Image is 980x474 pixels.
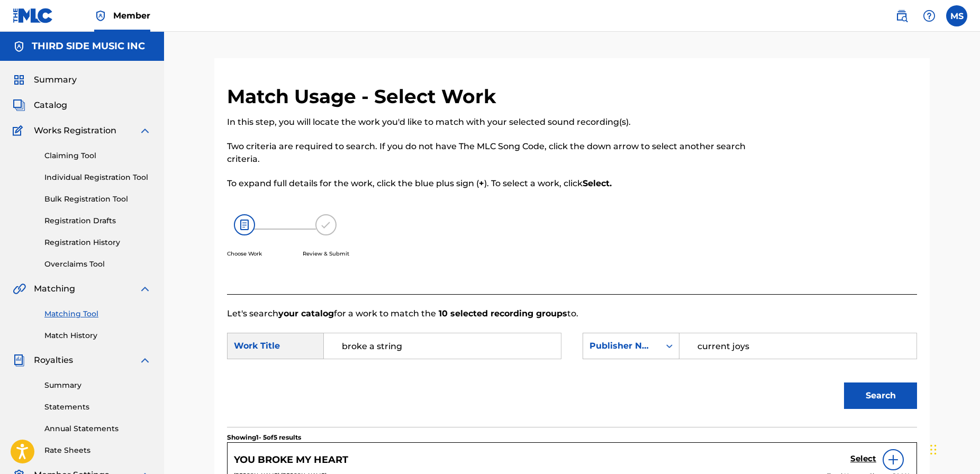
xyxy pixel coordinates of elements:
[303,250,349,258] p: Review & Submit
[950,311,980,396] iframe: Resource Center
[930,434,937,466] div: Drag
[34,124,116,137] span: Works Registration
[34,99,67,112] span: Catalog
[44,150,151,161] a: Claiming Tool
[234,214,255,235] img: 26af456c4569493f7445.svg
[234,454,348,466] h5: YOU BROKE MY HEART
[13,282,26,295] img: Matching
[44,402,151,413] a: Statements
[13,74,25,86] img: Summary
[44,172,151,183] a: Individual Registration Tool
[946,5,967,26] div: User Menu
[44,380,151,391] a: Summary
[44,237,151,248] a: Registration History
[44,215,151,226] a: Registration Drafts
[113,10,150,22] span: Member
[44,194,151,205] a: Bulk Registration Tool
[227,85,502,108] h2: Match Usage - Select Work
[34,354,73,367] span: Royalties
[13,124,26,137] img: Works Registration
[139,124,151,137] img: expand
[589,340,654,352] div: Publisher Name
[44,423,151,434] a: Annual Statements
[227,433,301,442] p: Showing 1 - 5 of 5 results
[315,214,337,235] img: 173f8e8b57e69610e344.svg
[13,40,25,53] img: Accounts
[13,354,25,367] img: Royalties
[227,320,917,427] form: Search Form
[44,445,151,456] a: Rate Sheets
[436,308,567,318] strong: 10 selected recording groups
[227,140,758,166] p: Two criteria are required to search. If you do not have The MLC Song Code, click the down arrow t...
[94,10,107,22] img: Top Rightsholder
[891,5,912,26] a: Public Search
[32,40,145,52] h5: THIRD SIDE MUSIC INC
[895,10,908,22] img: search
[927,423,980,474] iframe: Chat Widget
[227,177,758,190] p: To expand full details for the work, click the blue plus sign ( ). To select a work, click
[919,5,940,26] div: Help
[227,307,917,320] p: Let's search for a work to match the to.
[13,99,25,112] img: Catalog
[13,74,77,86] a: SummarySummary
[44,308,151,320] a: Matching Tool
[850,454,876,464] h5: Select
[34,282,75,295] span: Matching
[34,74,77,86] span: Summary
[278,308,334,318] strong: your catalog
[44,330,151,341] a: Match History
[923,10,936,22] img: help
[844,382,917,409] button: Search
[887,453,900,466] img: info
[227,116,758,129] p: In this step, you will locate the work you'd like to match with your selected sound recording(s).
[13,8,53,23] img: MLC Logo
[227,250,262,258] p: Choose Work
[139,354,151,367] img: expand
[13,99,67,112] a: CatalogCatalog
[583,178,612,188] strong: Select.
[44,259,151,270] a: Overclaims Tool
[479,178,484,188] strong: +
[139,282,151,295] img: expand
